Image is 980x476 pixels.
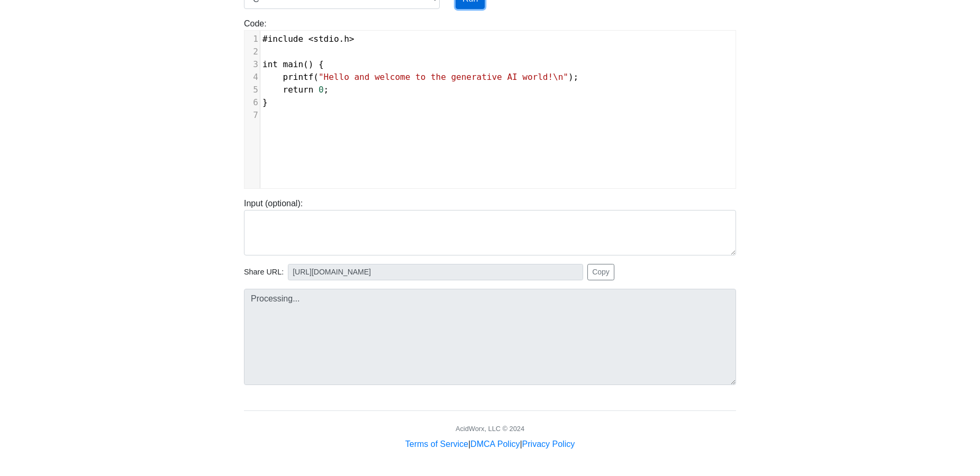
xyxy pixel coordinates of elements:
span: printf [283,72,314,82]
a: Privacy Policy [522,440,575,448]
div: 7 [244,109,260,122]
span: } [262,97,268,107]
span: int [262,59,278,69]
div: | | [405,438,575,451]
span: "Hello and welcome to the generative AI world!\n" [319,72,568,82]
span: #include [262,34,303,44]
span: ( ); [262,72,578,82]
span: Share URL: [244,267,284,278]
div: 2 [244,45,260,58]
a: DMCA Policy [470,440,520,448]
div: 3 [244,58,260,71]
span: main [283,59,304,69]
div: 1 [244,33,260,45]
span: . [262,34,355,44]
span: > [349,34,355,44]
div: 4 [244,71,260,84]
button: Copy [587,264,614,280]
div: Code: [236,17,744,189]
div: AcidWorx, LLC © 2024 [456,424,524,434]
span: 0 [319,85,324,95]
span: h [344,34,349,44]
div: 6 [244,96,260,109]
span: return [283,85,314,95]
a: Terms of Service [405,440,468,448]
input: No share available yet [288,264,583,280]
span: ; [262,85,329,95]
span: stdio [313,34,339,44]
span: < [308,34,314,44]
div: Input (optional): [236,197,744,255]
span: () { [262,59,324,69]
div: 5 [244,84,260,96]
